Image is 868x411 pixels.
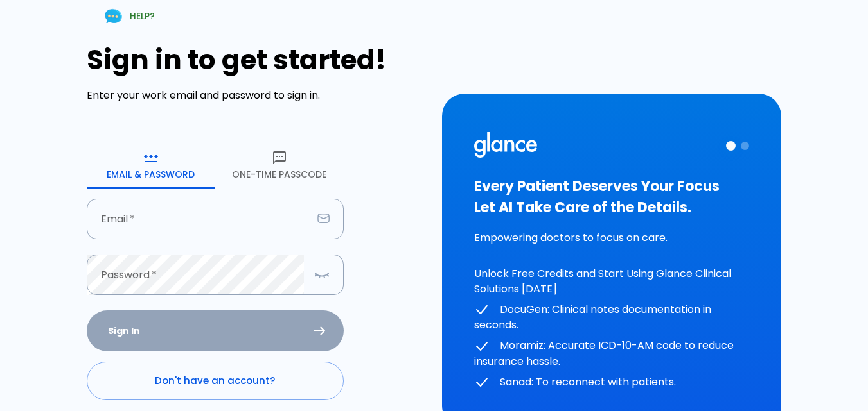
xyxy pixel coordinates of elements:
input: dr.ahmed@clinic.com [87,199,312,239]
p: DocuGen: Clinical notes documentation in seconds. [474,302,750,333]
a: Don't have an account? [87,362,344,400]
h3: Every Patient Deserves Your Focus Let AI Take Care of the Details. [474,176,750,218]
p: Enter your work email and password to sign in. [87,88,427,103]
p: Moramiz: Accurate ICD-10-AM code to reduce insurance hassle. [474,338,750,369]
button: One-Time Passcode [215,142,344,189]
img: Chat Support [102,5,125,28]
button: Email & Password [87,142,215,189]
p: Sanad: To reconnect with patients. [474,374,750,390]
h1: Sign in to get started! [87,44,427,76]
p: Empowering doctors to focus on care. [474,230,750,246]
p: Unlock Free Credits and Start Using Glance Clinical Solutions [DATE] [474,266,750,297]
